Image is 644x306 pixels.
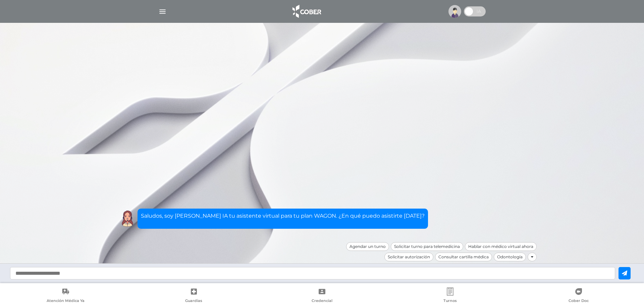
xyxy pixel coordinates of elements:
span: Atención Médica Ya [47,298,85,304]
div: Solicitar autorización [384,253,433,261]
img: Cober IA [119,210,136,227]
a: Turnos [386,288,514,305]
a: Atención Médica Ya [1,288,129,305]
img: profile-placeholder.svg [448,5,461,18]
a: Guardias [129,288,258,305]
div: Consultar cartilla médica [435,253,492,261]
span: Credencial [312,298,332,304]
div: Hablar con médico virtual ahora [465,242,537,251]
span: Cober Doc [569,298,589,304]
div: Odontología [494,253,526,261]
span: Turnos [443,298,457,304]
div: Agendar un turno [346,242,389,251]
img: Cober_menu-lines-white.svg [158,7,167,16]
a: Credencial [258,288,386,305]
div: Solicitar turno para telemedicina [391,242,463,251]
a: Cober Doc [515,288,643,305]
img: logo_cober_home-white.png [289,3,324,19]
p: Saludos, soy [PERSON_NAME] IA tu asistente virtual para tu plan WAGON. ¿En qué puedo asistirte [D... [141,212,425,220]
span: Guardias [185,298,202,304]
